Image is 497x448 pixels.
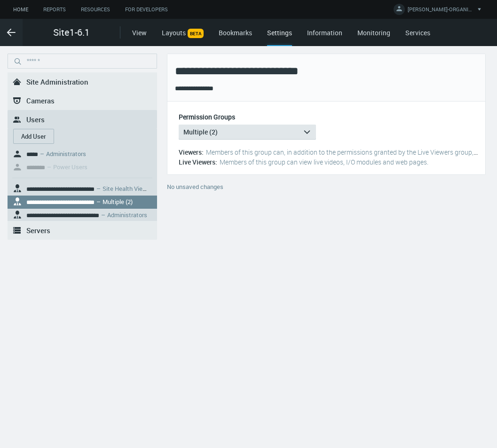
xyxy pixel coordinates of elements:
[220,157,428,166] span: Members of this group can view live videos, I/O modules and web pages.
[357,28,390,37] a: Monitoring
[73,4,118,16] a: Resources
[408,6,473,16] span: [PERSON_NAME]-ORGANIZATION-TEST M.
[26,115,45,124] span: Users
[179,148,204,157] span: Viewers
[267,28,292,46] div: Settings
[6,4,36,16] a: Home
[307,28,342,37] a: Information
[405,28,430,37] a: Services
[183,127,218,136] span: Multiple (2)
[53,25,90,39] span: Site1-6.1
[202,148,204,157] span: :
[53,163,87,171] nx-search-highlight: Power Users
[167,182,486,197] div: No unsaved changes
[26,226,50,235] span: Servers
[219,28,252,37] a: Bookmarks
[118,4,175,16] a: For Developers
[188,29,204,38] span: BETA
[96,184,101,193] span: –
[107,211,147,219] nx-search-highlight: Administrators
[179,157,217,166] span: Live Viewers
[36,4,73,16] a: Reports
[47,163,51,171] span: –
[162,28,204,37] a: LayoutsBETA
[103,197,133,206] nx-search-highlight: Multiple (2)
[46,149,86,158] nx-search-highlight: Administrators
[26,96,55,105] span: Cameras
[103,184,156,193] nx-search-highlight: Site Health Viewers
[26,77,88,86] span: Site Administration
[40,149,44,158] span: –
[96,197,101,206] span: –
[101,211,105,219] span: –
[13,129,54,144] button: Add User
[215,157,217,166] span: :
[132,28,147,37] a: View
[179,125,316,140] button: Multiple (2)
[179,113,235,121] label: Permission Groups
